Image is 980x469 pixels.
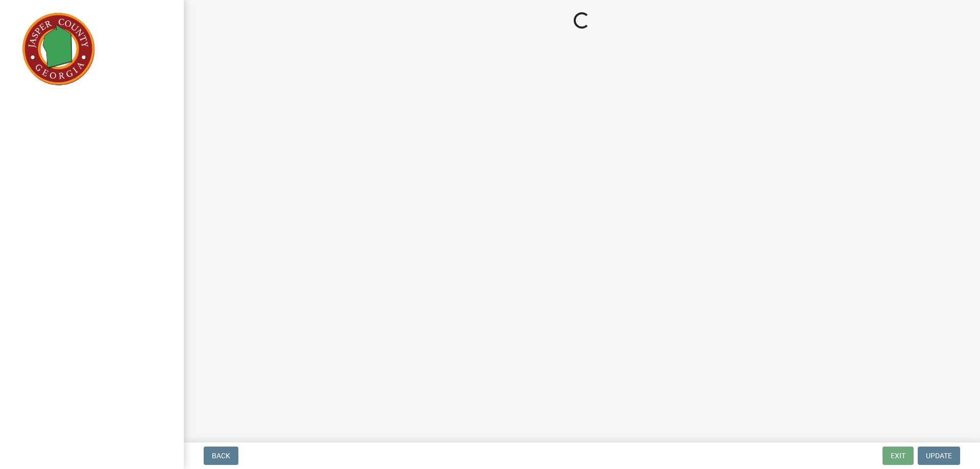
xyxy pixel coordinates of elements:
[204,447,238,465] button: Back
[926,452,952,460] span: Update
[20,11,97,87] img: Jasper County, Georgia
[212,452,230,460] span: Back
[883,447,914,465] button: Exit
[918,447,960,465] button: Update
